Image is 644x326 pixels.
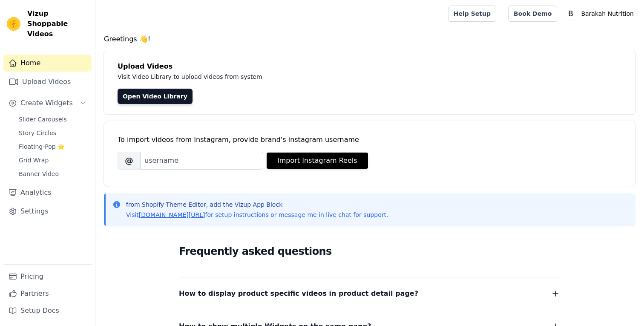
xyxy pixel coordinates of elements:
[19,156,49,164] span: Grid Wrap
[14,141,92,153] a: Floating-Pop ⭐
[14,113,92,125] a: Slider Carousels
[3,95,92,112] button: Create Widgets
[3,73,92,90] a: Upload Videos
[14,127,92,139] a: Story Circles
[139,211,205,218] a: [DOMAIN_NAME][URL]
[3,184,92,201] a: Analytics
[104,34,635,44] h4: Greetings 👋!
[7,17,20,31] img: Vizup
[267,153,368,169] button: Import Instagram Reels
[3,285,92,302] a: Partners
[179,288,561,300] button: How to display product specific videos in product detail page?
[568,9,573,18] text: B
[19,142,65,151] span: Floating-Pop ⭐
[448,6,496,22] a: Help Setup
[578,6,637,21] p: Barakah Nutrition
[14,154,92,166] a: Grid Wrap
[3,203,92,220] a: Settings
[19,170,59,178] span: Banner Video
[3,55,92,72] a: Home
[179,288,418,300] span: How to display product specific videos in product detail page?
[118,89,193,104] a: Open Video Library
[126,211,388,219] p: Visit for setup instructions or message me in live chat for support.
[118,152,141,170] span: @
[3,302,92,319] a: Setup Docs
[118,135,622,145] div: To import videos from Instagram, provide brand's instagram username
[508,6,557,22] a: Book Demo
[27,9,88,39] span: Vizup Shoppable Videos
[126,200,388,209] p: from Shopify Theme Editor, add the Vizup App Block
[118,72,499,82] p: Visit Video Library to upload videos from system
[19,129,56,137] span: Story Circles
[20,98,73,108] span: Create Widgets
[179,243,561,260] h2: Frequently asked questions
[19,115,67,124] span: Slider Carousels
[14,168,92,180] a: Banner Video
[564,6,637,21] button: B Barakah Nutrition
[141,152,263,170] input: username
[118,61,622,72] h4: Upload Videos
[3,268,92,285] a: Pricing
